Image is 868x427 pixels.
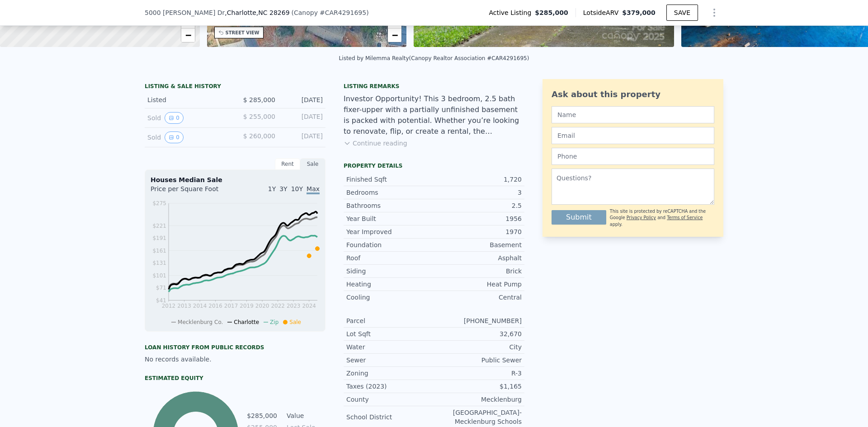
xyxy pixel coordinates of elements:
[152,260,166,266] tspan: $131
[283,131,323,143] div: [DATE]
[346,343,434,352] div: Water
[145,355,325,364] div: No records available.
[226,29,259,36] div: STREET VIEW
[434,382,522,391] div: $1,165
[434,188,522,197] div: 3
[434,267,522,276] div: Brick
[243,132,275,140] span: $ 260,000
[434,214,522,223] div: 1956
[225,8,289,17] span: , Charlotte
[346,175,434,184] div: Finished Sqft
[434,280,522,289] div: Heat Pump
[552,210,606,225] button: Submit
[434,240,522,249] div: Basement
[434,201,522,210] div: 2.5
[344,162,524,169] div: Property details
[346,316,434,325] div: Parcel
[243,113,275,120] span: $ 255,000
[147,131,228,143] div: Sold
[339,55,529,61] div: Listed by Milemma Realty (Canopy Realtor Association #CAR4291695)
[291,185,303,192] span: 10Y
[705,4,723,22] button: Show Options
[346,356,434,365] div: Sewer
[165,112,184,124] button: View historical data
[434,175,522,184] div: 1,720
[434,329,522,338] div: 32,670
[145,8,225,17] span: 5000 [PERSON_NAME] Dr
[151,175,320,184] div: Houses Median Sale
[346,395,434,404] div: County
[434,356,522,365] div: Public Sewer
[346,382,434,391] div: Taxes (2023)
[285,411,325,421] td: Value
[552,127,714,144] input: Email
[294,9,318,16] span: Canopy
[178,319,223,325] span: Mecklenburg Co.
[434,395,522,404] div: Mecklenburg
[152,223,166,229] tspan: $221
[151,184,235,199] div: Price per Square Foot
[583,8,622,17] span: Lotside ARV
[346,369,434,378] div: Zoning
[622,9,656,16] span: $379,000
[224,303,238,309] tspan: 2017
[270,319,278,325] span: Zip
[234,319,259,325] span: Charlotte
[346,227,434,236] div: Year Improved
[292,8,369,17] div: ( )
[255,303,269,309] tspan: 2020
[346,293,434,302] div: Cooling
[287,303,301,309] tspan: 2023
[667,215,703,220] a: Terms of Service
[208,303,222,309] tspan: 2016
[346,188,434,197] div: Bedrooms
[283,95,323,104] div: [DATE]
[300,158,325,170] div: Sale
[307,185,320,194] span: Max
[552,88,714,101] div: Ask about this property
[346,253,434,263] div: Roof
[344,83,524,90] div: Listing remarks
[346,201,434,210] div: Bathrooms
[185,29,191,41] span: −
[145,375,325,382] div: Estimated Equity
[152,248,166,254] tspan: $161
[156,297,166,304] tspan: $41
[147,95,228,104] div: Listed
[434,343,522,352] div: City
[434,408,522,426] div: [GEOGRAPHIC_DATA]-Mecklenburg Schools
[156,285,166,291] tspan: $71
[152,235,166,241] tspan: $191
[240,303,254,309] tspan: 2019
[246,411,278,421] td: $285,000
[489,8,535,17] span: Active Listing
[535,8,568,17] span: $285,000
[289,319,301,325] span: Sale
[434,293,522,302] div: Central
[392,29,398,41] span: −
[268,185,276,192] span: 1Y
[243,96,275,103] span: $ 285,000
[177,303,191,309] tspan: 2013
[271,303,285,309] tspan: 2022
[165,131,184,143] button: View historical data
[162,303,176,309] tspan: 2012
[344,139,407,148] button: Continue reading
[256,9,290,16] span: , NC 28269
[610,208,714,228] div: This site is protected by reCAPTCHA and the Google and apply.
[346,240,434,249] div: Foundation
[552,148,714,165] input: Phone
[147,112,228,124] div: Sold
[302,303,316,309] tspan: 2024
[346,214,434,223] div: Year Built
[152,272,166,279] tspan: $101
[145,344,325,351] div: Loan history from public records
[346,280,434,289] div: Heating
[666,5,698,21] button: SAVE
[552,106,714,123] input: Name
[434,227,522,236] div: 1970
[193,303,207,309] tspan: 2014
[388,28,401,42] a: Zoom out
[283,112,323,124] div: [DATE]
[145,83,325,92] div: LISTING & SALE HISTORY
